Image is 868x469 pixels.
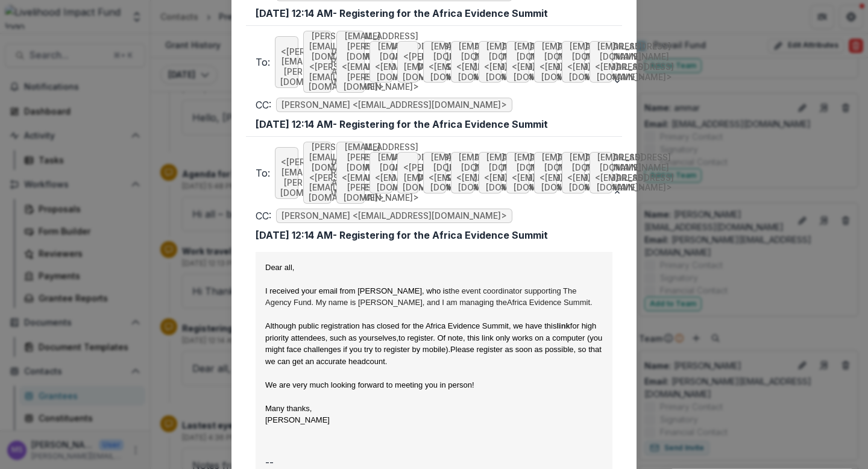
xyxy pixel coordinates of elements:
[509,321,519,330] span: , w
[256,228,548,242] p: [DATE] 12:14 AM - Registering for the Africa Evidence Summit
[451,152,474,194] span: [EMAIL_ADDRESS][DOMAIN_NAME] <[EMAIL_ADDRESS][DOMAIN_NAME]>
[265,321,556,330] span: Although public registration has closed for the Africa Evidence Summit e have this
[562,152,585,194] span: [EMAIL_ADDRESS][DOMAIN_NAME] <[EMAIL_ADDRESS][DOMAIN_NAME]>
[276,98,512,112] span: [PERSON_NAME] <[EMAIL_ADDRESS][DOMAIN_NAME]>
[265,415,330,424] font: [PERSON_NAME]
[556,321,570,330] a: link
[256,6,548,20] p: [DATE] 12:14 AM - Registering for the Africa Evidence Summit
[256,55,270,69] p: To:
[256,98,271,112] p: CC:
[507,298,590,307] a: Africa Evidence Summit
[265,345,602,366] span: Please register as soon as possible, so that we can get an accurate headcount.
[336,142,365,204] span: [EMAIL_ADDRESS][PERSON_NAME][DOMAIN_NAME] <[EMAIL_ADDRESS][PERSON_NAME][DOMAIN_NAME]>
[265,333,602,354] span: to register. Of note, this link only works on a computer (you might face challenges if you try to...
[265,321,602,354] span: for high priority attendees, such as yourselves,
[397,41,418,83] span: null <[PERSON_NAME][EMAIL_ADDRESS][DOMAIN_NAME]>
[256,209,271,223] p: CC:
[451,41,474,83] span: [EMAIL_ADDRESS][DOMAIN_NAME] <[EMAIL_ADDRESS][DOMAIN_NAME]>
[534,152,557,194] span: [EMAIL_ADDRESS][DOMAIN_NAME] <[EMAIL_ADDRESS][DOMAIN_NAME]>
[590,152,612,194] span: [EMAIL_ADDRESS][DOMAIN_NAME] <[EMAIL_ADDRESS][DOMAIN_NAME]>
[423,152,446,194] span: [EMAIL_ADDRESS][DOMAIN_NAME] <[EMAIL_ADDRESS][DOMAIN_NAME]>
[275,147,298,199] span: null <[PERSON_NAME][EMAIL_ADDRESS][PERSON_NAME][DOMAIN_NAME]>
[265,285,603,309] div: I received your email from [PERSON_NAME], who is
[562,41,585,83] span: [EMAIL_ADDRESS][DOMAIN_NAME] <[EMAIL_ADDRESS][DOMAIN_NAME]>
[370,152,392,194] span: [EMAIL_ADDRESS][DOMAIN_NAME] <[EMAIL_ADDRESS][DOMAIN_NAME]>
[256,166,270,180] p: To:
[303,31,332,93] span: [PERSON_NAME][EMAIL_ADDRESS][DOMAIN_NAME] <[PERSON_NAME][EMAIL_ADDRESS][DOMAIN_NAME]>
[336,31,365,93] span: [EMAIL_ADDRESS][PERSON_NAME][DOMAIN_NAME] <[EMAIL_ADDRESS][PERSON_NAME][DOMAIN_NAME]>
[534,41,557,83] span: [EMAIL_ADDRESS][DOMAIN_NAME] <[EMAIL_ADDRESS][DOMAIN_NAME]>
[265,456,274,468] span: --
[506,152,529,194] span: [EMAIL_ADDRESS][DOMAIN_NAME] <[EMAIL_ADDRESS][DOMAIN_NAME]>
[423,41,446,83] span: [EMAIL_ADDRESS][DOMAIN_NAME] <[EMAIL_ADDRESS][DOMAIN_NAME]>
[506,41,529,83] span: [EMAIL_ADDRESS][DOMAIN_NAME] <[EMAIL_ADDRESS][DOMAIN_NAME]>
[265,380,474,389] span: We are very much looking forward to meeting you in person!
[246,26,622,136] button: To:null <[PERSON_NAME][EMAIL_ADDRESS][PERSON_NAME][DOMAIN_NAME]>[PERSON_NAME][EMAIL_ADDRESS][DOMA...
[256,117,548,131] p: [DATE] 12:14 AM - Registering for the Africa Evidence Summit
[276,209,512,223] span: [PERSON_NAME] <[EMAIL_ADDRESS][DOMAIN_NAME]>
[370,41,392,83] span: [EMAIL_ADDRESS][DOMAIN_NAME] <[EMAIL_ADDRESS][DOMAIN_NAME]>
[303,142,332,204] span: [PERSON_NAME][EMAIL_ADDRESS][DOMAIN_NAME] <[PERSON_NAME][EMAIL_ADDRESS][DOMAIN_NAME]>
[479,152,502,194] span: [EMAIL_ADDRESS][DOMAIN_NAME] <[EMAIL_ADDRESS][DOMAIN_NAME]>
[275,36,298,88] span: null <[PERSON_NAME][EMAIL_ADDRESS][PERSON_NAME][DOMAIN_NAME]>
[479,41,502,83] span: [EMAIL_ADDRESS][DOMAIN_NAME] <[EMAIL_ADDRESS][DOMAIN_NAME]>
[590,41,612,83] span: [EMAIL_ADDRESS][DOMAIN_NAME] <[EMAIL_ADDRESS][DOMAIN_NAME]>
[265,262,603,274] div: Dear all,
[246,137,622,247] button: To:null <[PERSON_NAME][EMAIL_ADDRESS][PERSON_NAME][DOMAIN_NAME]>[PERSON_NAME][EMAIL_ADDRESS][DOMA...
[397,152,418,194] span: null <[PERSON_NAME][EMAIL_ADDRESS][DOMAIN_NAME]>
[265,404,312,413] font: Many thanks,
